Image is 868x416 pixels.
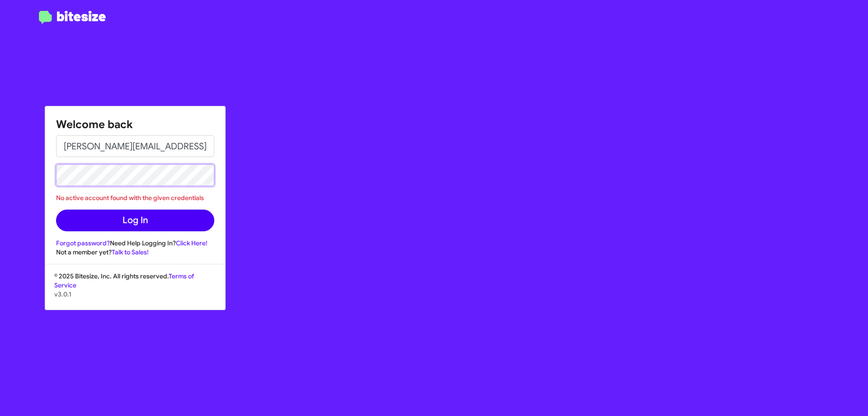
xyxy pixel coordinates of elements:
a: Forgot password? [56,239,110,247]
p: v3.0.1 [54,290,216,299]
a: Click Here! [176,239,208,247]
div: © 2025 Bitesize, Inc. All rights reserved. [45,272,225,310]
div: No active account found with the given credentials [56,193,214,202]
div: Not a member yet? [56,248,214,257]
div: Need Help Logging In? [56,239,214,248]
input: Email address [56,135,214,157]
h1: Welcome back [56,117,214,132]
button: Log In [56,210,214,231]
a: Talk to Sales! [112,248,149,256]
